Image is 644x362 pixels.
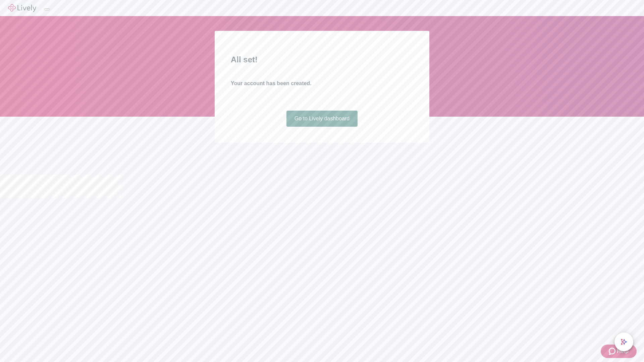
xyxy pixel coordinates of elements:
[617,347,629,355] span: Help
[231,79,413,87] h4: Your account has been created.
[601,345,637,358] button: Zendesk support iconHelp
[286,111,358,127] a: Go to Lively dashboard
[621,339,627,345] svg: Lively AI Assistant
[231,54,413,66] h2: All set!
[609,347,617,355] svg: Zendesk support icon
[8,4,36,12] img: Lively
[44,8,50,10] button: Log out
[614,333,633,351] button: chat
